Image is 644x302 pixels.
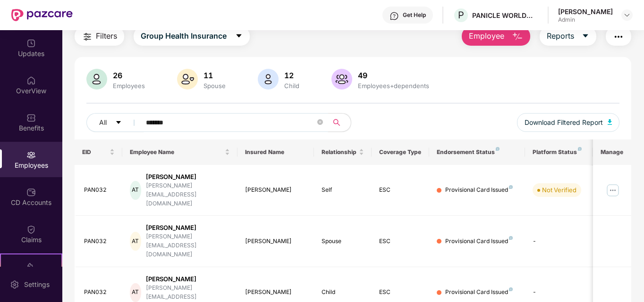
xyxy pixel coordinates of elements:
th: EID [75,139,123,165]
div: 49 [356,71,431,80]
div: [PERSON_NAME] [245,288,307,297]
th: Coverage Type [372,139,429,165]
div: [PERSON_NAME] [245,186,307,195]
div: [PERSON_NAME][EMAIL_ADDRESS][DOMAIN_NAME] [146,181,230,208]
div: Endorsement Status [437,148,517,156]
button: Group Health Insurancecaret-down [134,27,250,46]
img: svg+xml;base64,PHN2ZyB4bWxucz0iaHR0cDovL3d3dy53My5vcmcvMjAwMC9zdmciIHdpZHRoPSI4IiBoZWlnaHQ9IjgiIH... [509,287,513,291]
div: Child [322,288,364,297]
button: Employee [462,27,530,46]
img: New Pazcare Logo [11,9,73,21]
div: ESC [379,288,422,297]
img: manageButton [605,183,620,198]
img: svg+xml;base64,PHN2ZyBpZD0iRW1wbG95ZWVzIiB4bWxucz0iaHR0cDovL3d3dy53My5vcmcvMjAwMC9zdmciIHdpZHRoPS... [26,150,36,160]
div: ESC [379,237,422,246]
div: Get Help [403,11,426,19]
img: svg+xml;base64,PHN2ZyBpZD0iRHJvcGRvd24tMzJ4MzIiIHhtbG5zPSJodHRwOi8vd3d3LnczLm9yZy8yMDAwL3N2ZyIgd2... [623,11,631,19]
img: svg+xml;base64,PHN2ZyB4bWxucz0iaHR0cDovL3d3dy53My5vcmcvMjAwMC9zdmciIHdpZHRoPSIyMSIgaGVpZ2h0PSIyMC... [26,262,36,271]
img: svg+xml;base64,PHN2ZyB4bWxucz0iaHR0cDovL3d3dy53My5vcmcvMjAwMC9zdmciIHhtbG5zOnhsaW5rPSJodHRwOi8vd3... [177,69,198,90]
div: Admin [558,16,613,24]
span: caret-down [235,32,243,41]
button: Filters [75,27,124,46]
span: Download Filtered Report [525,117,603,128]
div: Self [322,186,364,195]
div: [PERSON_NAME] [146,275,230,284]
div: 12 [282,71,301,80]
th: Employee Name [122,139,237,165]
div: PAN032 [84,186,115,195]
button: Allcaret-down [86,113,144,132]
button: Reportscaret-down [540,27,596,46]
div: Provisional Card Issued [445,186,513,195]
span: Group Health Insurance [141,30,227,42]
div: Spouse [202,82,228,90]
td: - [525,216,592,267]
span: EID [82,148,108,156]
img: svg+xml;base64,PHN2ZyB4bWxucz0iaHR0cDovL3d3dy53My5vcmcvMjAwMC9zdmciIHdpZHRoPSIyNCIgaGVpZ2h0PSIyNC... [82,31,93,42]
span: Relationship [322,148,357,156]
img: svg+xml;base64,PHN2ZyB4bWxucz0iaHR0cDovL3d3dy53My5vcmcvMjAwMC9zdmciIHdpZHRoPSIyNCIgaGVpZ2h0PSIyNC... [613,31,624,42]
span: Employee [469,30,504,42]
span: Employee Name [130,148,223,156]
div: Spouse [322,237,364,246]
span: P [458,9,464,21]
div: Employees [111,82,147,90]
span: close-circle [317,119,323,125]
img: svg+xml;base64,PHN2ZyBpZD0iQ2xhaW0iIHhtbG5zPSJodHRwOi8vd3d3LnczLm9yZy8yMDAwL3N2ZyIgd2lkdGg9IjIwIi... [26,225,36,234]
img: svg+xml;base64,PHN2ZyBpZD0iU2V0dGluZy0yMHgyMCIgeG1sbnM9Imh0dHA6Ly93d3cudzMub3JnLzIwMDAvc3ZnIiB3aW... [10,280,19,289]
span: Filters [96,30,117,42]
span: caret-down [115,119,122,127]
th: Manage [593,139,631,165]
div: [PERSON_NAME] [558,7,613,16]
span: close-circle [317,118,323,127]
img: svg+xml;base64,PHN2ZyB4bWxucz0iaHR0cDovL3d3dy53My5vcmcvMjAwMC9zdmciIHdpZHRoPSI4IiBoZWlnaHQ9IjgiIH... [578,147,582,151]
div: Provisional Card Issued [445,288,513,297]
div: Child [282,82,301,90]
img: svg+xml;base64,PHN2ZyB4bWxucz0iaHR0cDovL3d3dy53My5vcmcvMjAwMC9zdmciIHhtbG5zOnhsaW5rPSJodHRwOi8vd3... [258,69,279,90]
span: All [99,117,107,128]
button: search [328,113,351,132]
span: caret-down [582,32,589,41]
div: Platform Status [533,148,585,156]
img: svg+xml;base64,PHN2ZyB4bWxucz0iaHR0cDovL3d3dy53My5vcmcvMjAwMC9zdmciIHhtbG5zOnhsaW5rPSJodHRwOi8vd3... [86,69,107,90]
div: PANICLE WORLDWIDE PRIVATE LIMITED [472,11,538,20]
div: AT [130,232,141,251]
button: Download Filtered Report [517,113,620,132]
th: Insured Name [237,139,314,165]
span: search [328,119,346,126]
div: Provisional Card Issued [445,237,513,246]
img: svg+xml;base64,PHN2ZyB4bWxucz0iaHR0cDovL3d3dy53My5vcmcvMjAwMC9zdmciIHdpZHRoPSI4IiBoZWlnaHQ9IjgiIH... [509,185,513,189]
img: svg+xml;base64,PHN2ZyB4bWxucz0iaHR0cDovL3d3dy53My5vcmcvMjAwMC9zdmciIHhtbG5zOnhsaW5rPSJodHRwOi8vd3... [331,69,352,90]
img: svg+xml;base64,PHN2ZyBpZD0iQmVuZWZpdHMiIHhtbG5zPSJodHRwOi8vd3d3LnczLm9yZy8yMDAwL3N2ZyIgd2lkdGg9Ij... [26,113,36,122]
div: AT [130,283,141,302]
div: 11 [202,71,228,80]
span: Reports [547,30,574,42]
div: PAN032 [84,288,115,297]
img: svg+xml;base64,PHN2ZyB4bWxucz0iaHR0cDovL3d3dy53My5vcmcvMjAwMC9zdmciIHdpZHRoPSI4IiBoZWlnaHQ9IjgiIH... [509,236,513,240]
th: Relationship [314,139,372,165]
div: AT [130,181,141,200]
div: [PERSON_NAME] [245,237,307,246]
div: [PERSON_NAME] [146,172,230,181]
div: Employees+dependents [356,82,431,90]
div: ESC [379,186,422,195]
div: 26 [111,71,147,80]
img: svg+xml;base64,PHN2ZyBpZD0iQ0RfQWNjb3VudHMiIGRhdGEtbmFtZT0iQ0QgQWNjb3VudHMiIHhtbG5zPSJodHRwOi8vd3... [26,188,36,197]
img: svg+xml;base64,PHN2ZyB4bWxucz0iaHR0cDovL3d3dy53My5vcmcvMjAwMC9zdmciIHhtbG5zOnhsaW5rPSJodHRwOi8vd3... [608,119,612,125]
img: svg+xml;base64,PHN2ZyB4bWxucz0iaHR0cDovL3d3dy53My5vcmcvMjAwMC9zdmciIHhtbG5zOnhsaW5rPSJodHRwOi8vd3... [512,31,523,42]
div: Not Verified [542,185,576,195]
img: svg+xml;base64,PHN2ZyBpZD0iSG9tZSIgeG1sbnM9Imh0dHA6Ly93d3cudzMub3JnLzIwMDAvc3ZnIiB3aWR0aD0iMjAiIG... [26,76,36,85]
img: svg+xml;base64,PHN2ZyBpZD0iSGVscC0zMngzMiIgeG1sbnM9Imh0dHA6Ly93d3cudzMub3JnLzIwMDAvc3ZnIiB3aWR0aD... [390,11,399,21]
div: Settings [21,280,52,289]
img: svg+xml;base64,PHN2ZyBpZD0iVXBkYXRlZCIgeG1sbnM9Imh0dHA6Ly93d3cudzMub3JnLzIwMDAvc3ZnIiB3aWR0aD0iMj... [26,39,36,48]
div: [PERSON_NAME] [146,223,230,232]
img: svg+xml;base64,PHN2ZyB4bWxucz0iaHR0cDovL3d3dy53My5vcmcvMjAwMC9zdmciIHdpZHRoPSI4IiBoZWlnaHQ9IjgiIH... [496,147,500,151]
div: [PERSON_NAME][EMAIL_ADDRESS][DOMAIN_NAME] [146,232,230,259]
div: PAN032 [84,237,115,246]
